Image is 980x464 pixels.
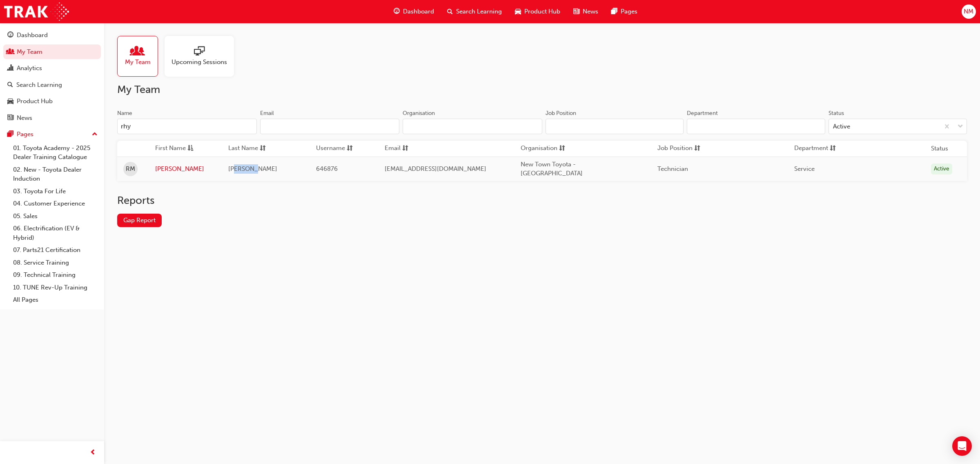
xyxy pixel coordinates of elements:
a: 05. Sales [10,210,101,223]
input: Email [260,119,400,134]
div: Job Position [546,109,576,117]
button: NM [962,4,976,19]
a: 10. TUNE Rev-Up Training [10,281,101,294]
h2: My Team [117,83,967,96]
div: Email [260,109,274,117]
div: Pages [17,130,33,139]
div: Active [833,122,850,131]
a: car-iconProduct Hub [508,3,567,20]
span: down-icon [958,122,963,132]
span: Pages [621,7,637,16]
span: RM [126,164,135,174]
span: Upcoming Sessions [171,57,227,67]
span: Email [385,144,401,154]
span: Product Hub [524,7,560,16]
div: Product Hub [17,97,53,106]
div: Status [829,109,844,117]
div: Open Intercom Messenger [952,436,972,456]
span: Department [794,144,828,154]
span: New Town Toyota - [GEOGRAPHIC_DATA] [521,161,583,177]
span: [PERSON_NAME] [228,165,277,172]
span: sorting-icon [260,144,266,154]
div: Dashboard [17,31,48,40]
button: Pages [3,127,101,142]
th: Status [931,144,948,153]
span: First Name [155,144,186,154]
a: 03. Toyota For Life [10,185,101,198]
span: NM [964,7,973,16]
span: asc-icon [187,144,194,154]
a: My Team [117,36,165,77]
span: people-icon [7,49,13,56]
div: Organisation [403,109,435,117]
span: Service [794,165,815,172]
span: Search Learning [456,7,502,16]
input: Name [117,119,257,134]
a: My Team [3,44,101,60]
a: 07. Parts21 Certification [10,244,101,256]
button: Usernamesorting-icon [316,144,361,154]
a: 04. Customer Experience [10,197,101,210]
span: news-icon [573,7,579,17]
span: search-icon [7,82,13,89]
button: Job Positionsorting-icon [657,144,702,154]
span: Last Name [228,144,258,154]
button: Emailsorting-icon [385,144,430,154]
div: Search Learning [16,80,62,90]
span: sorting-icon [347,144,353,154]
span: pages-icon [7,131,13,138]
a: Gap Report [117,214,162,227]
a: 06. Electrification (EV & Hybrid) [10,222,101,244]
div: Department [687,109,718,117]
div: News [17,113,32,123]
input: Organisation [403,119,542,134]
a: 02. New - Toyota Dealer Induction [10,164,101,185]
span: Organisation [521,144,557,154]
img: Trak [4,2,69,21]
input: Job Position [546,119,684,134]
a: News [3,110,101,126]
a: Dashboard [3,28,101,43]
a: guage-iconDashboard [387,3,441,20]
span: [EMAIL_ADDRESS][DOMAIN_NAME] [385,165,486,172]
span: sessionType_ONLINE_URL-icon [194,46,205,57]
span: news-icon [7,115,13,122]
a: All Pages [10,294,101,306]
div: Name [117,109,132,117]
h2: Reports [117,194,967,207]
div: Active [931,164,952,175]
a: search-iconSearch Learning [441,3,508,20]
span: Technician [657,165,688,172]
a: Upcoming Sessions [165,36,241,77]
a: 08. Service Training [10,256,101,269]
span: News [583,7,598,16]
span: chart-icon [7,65,13,72]
span: car-icon [515,7,521,17]
span: search-icon [447,7,453,17]
span: sorting-icon [830,144,836,154]
button: DashboardMy TeamAnalyticsSearch LearningProduct HubNews [3,26,101,127]
span: people-icon [132,46,143,57]
span: Job Position [657,144,693,154]
span: Username [316,144,345,154]
input: Department [687,119,825,134]
span: Dashboard [403,7,434,16]
span: guage-icon [394,7,400,17]
a: news-iconNews [567,3,605,20]
a: 01. Toyota Academy - 2025 Dealer Training Catalogue [10,142,101,164]
button: First Nameasc-icon [155,144,200,154]
div: Analytics [17,64,42,73]
span: up-icon [92,129,98,140]
button: Organisationsorting-icon [521,144,566,154]
span: sorting-icon [402,144,408,154]
span: car-icon [7,98,13,105]
button: Last Namesorting-icon [228,144,273,154]
a: [PERSON_NAME] [155,164,216,174]
button: Departmentsorting-icon [794,144,839,154]
span: 646876 [316,165,338,172]
span: sorting-icon [559,144,565,154]
a: pages-iconPages [605,3,644,20]
span: My Team [125,57,151,67]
